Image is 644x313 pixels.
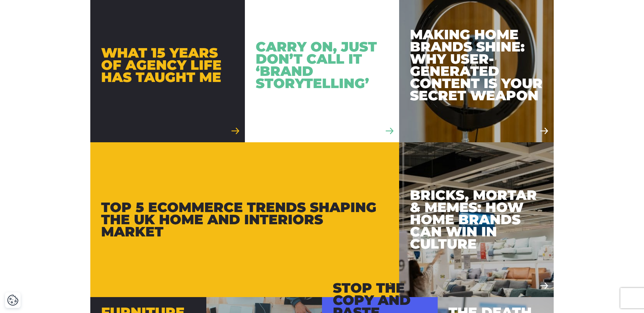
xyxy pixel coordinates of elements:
[101,201,388,238] div: Top 5 Ecommerce Trends Shaping the UK Home and Interiors Market
[7,294,19,306] button: Cookie Settings
[410,28,543,102] div: Making Home Brands Shine: Why User-Generated Content is Your Secret Weapon
[256,41,389,89] div: Carry On, Just Don’t Call It ‘Brand Storytelling’
[90,142,399,297] a: Top 5 Ecommerce Trends Shaping the UK Home and Interiors Market
[101,47,234,83] div: What 15 Years of Agency Life Has Taught Me
[399,142,554,297] a: Bricks, Mortar & Memes: How Home Brands Can Win in Culture Bricks, Mortar & Memes: How Home Brand...
[7,294,19,306] img: Revisit consent button
[410,189,543,250] div: Bricks, Mortar & Memes: How Home Brands Can Win in Culture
